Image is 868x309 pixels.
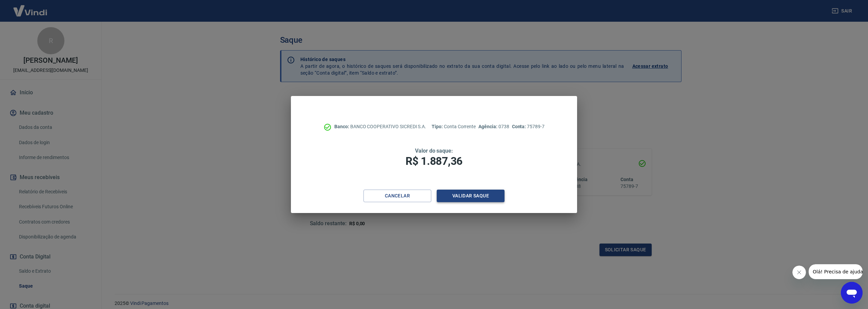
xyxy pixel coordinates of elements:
[406,155,462,168] span: R$ 1.887,36
[437,190,505,202] button: Validar saque
[512,124,527,129] span: Conta:
[432,124,444,129] span: Tipo:
[809,264,863,279] iframe: Mensagem da empresa
[363,190,431,202] button: Cancelar
[792,266,806,279] iframe: Fechar mensagem
[478,123,509,130] p: 0738
[512,123,545,130] p: 75789-7
[432,123,476,130] p: Conta Corrente
[415,148,453,154] span: Valor do saque:
[478,124,498,129] span: Agência:
[334,123,426,130] p: BANCO COOPERATIVO SICREDI S.A.
[4,5,57,10] span: Olá! Precisa de ajuda?
[841,282,863,304] iframe: Botão para abrir a janela de mensagens
[334,124,350,129] span: Banco:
